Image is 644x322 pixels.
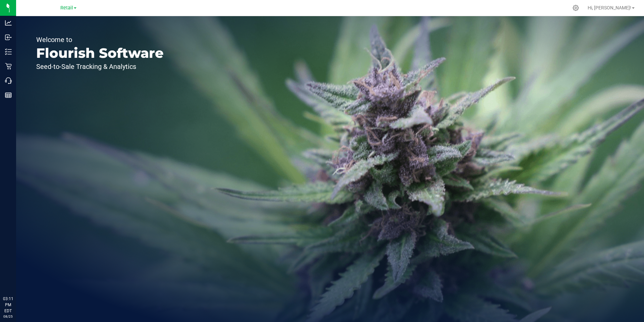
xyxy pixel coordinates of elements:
p: Welcome to [36,36,164,43]
inline-svg: Analytics [5,19,12,26]
p: 03:11 PM EDT [3,296,13,314]
p: 08/25 [3,314,13,319]
span: Hi, [PERSON_NAME]! [588,5,631,10]
div: Manage settings [572,5,580,11]
inline-svg: Inventory [5,48,12,55]
p: Seed-to-Sale Tracking & Analytics [36,63,164,70]
inline-svg: Retail [5,63,12,70]
inline-svg: Call Center [5,77,12,84]
span: Retail [60,5,73,11]
inline-svg: Inbound [5,34,12,41]
p: Flourish Software [36,46,164,60]
inline-svg: Reports [5,92,12,98]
